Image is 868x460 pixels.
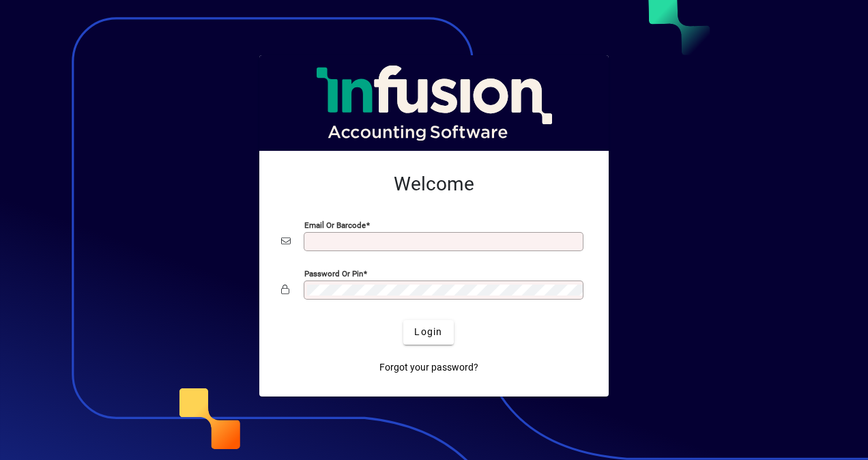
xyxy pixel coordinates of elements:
h2: Welcome [281,173,587,196]
button: Login [403,320,453,345]
mat-label: Email or Barcode [304,220,366,229]
a: Forgot your password? [374,356,484,380]
mat-label: Password or Pin [304,268,363,278]
span: Login [414,325,442,339]
span: Forgot your password? [379,360,478,375]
